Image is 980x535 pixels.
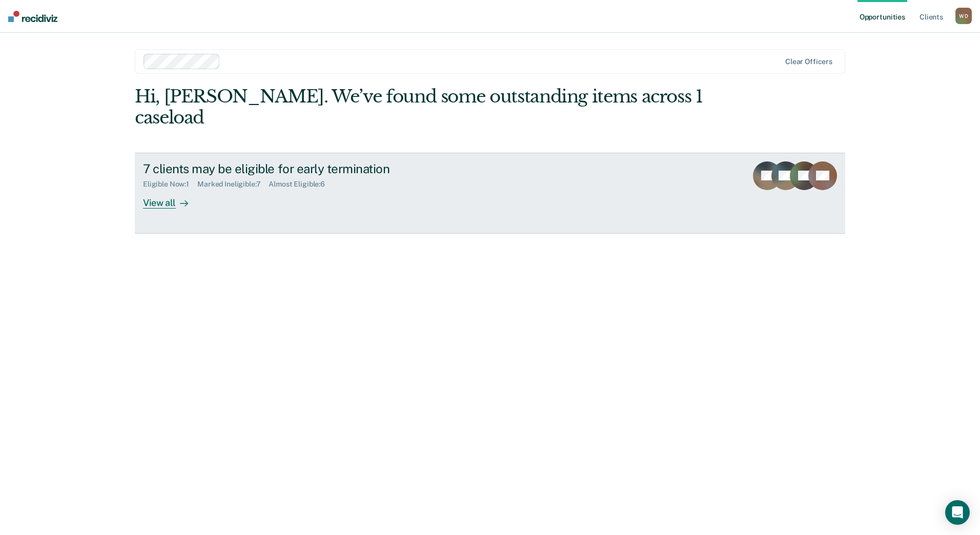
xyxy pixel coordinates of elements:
[143,189,200,209] div: View all
[143,161,503,176] div: 7 clients may be eligible for early termination
[143,180,197,189] div: Eligible Now : 1
[785,57,832,66] div: Clear officers
[135,153,845,234] a: 7 clients may be eligible for early terminationEligible Now:1Marked Ineligible:7Almost Eligible:6...
[955,8,972,24] button: WD
[8,11,57,22] img: Recidiviz
[945,500,970,525] div: Open Intercom Messenger
[135,86,703,128] div: Hi, [PERSON_NAME]. We’ve found some outstanding items across 1 caseload
[197,180,269,189] div: Marked Ineligible : 7
[269,180,333,189] div: Almost Eligible : 6
[955,8,972,24] div: W D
